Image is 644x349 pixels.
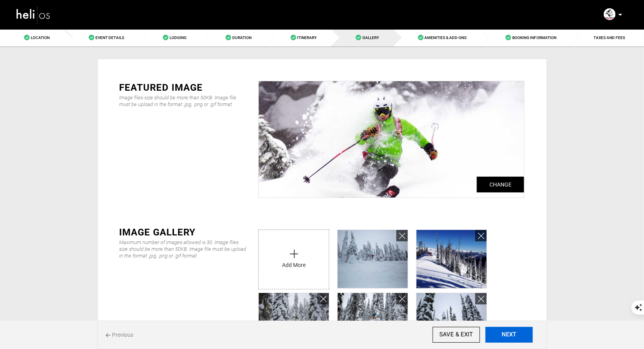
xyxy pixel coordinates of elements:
[604,8,616,20] img: img_9a11ce2f5ad7871fe2c2ac744f5003f1.png
[485,327,533,343] button: NEXT
[433,327,480,343] input: SAVE & EXIT
[232,35,252,40] span: Duration
[416,230,487,288] img: ff650b92-a0a2-4db4-93d6-61c2d31349cd_9219_1dec0090704e08995ca019ac9ce992a8_pkg_cgl.jpeg
[119,81,247,94] div: FEATURED IMAGE
[170,35,187,40] span: Lodging
[396,230,408,241] a: Remove
[119,94,247,108] div: Image files size should be more than 50KB. Image file must be upload in the format .jpg, .png or ...
[475,293,487,304] a: Remove
[297,35,317,40] span: Itinerary
[338,230,408,288] img: defbaaa7-8046-4d18-b317-02af358ae970_9219_967b9f09e020b3309a983f85c4b48010_pkg_cgl.jpeg
[31,35,50,40] span: Location
[425,35,467,40] span: Amenities & Add-Ons
[119,239,247,259] div: Maximum number of images allowed is 30. Image files size should be more than 50KB. Image file mus...
[119,226,247,239] div: IMAGE GALLERY
[16,4,51,25] img: heli-logo
[317,293,329,304] a: Remove
[475,230,487,241] a: Remove
[106,331,134,339] span: Previous
[594,35,625,40] span: TAXES AND FEES
[106,333,110,338] img: back%20icon.svg
[362,35,379,40] span: Gallery
[512,35,556,40] span: Booking Information
[95,35,124,40] span: Event Details
[259,81,524,198] img: 4dd7d3edcc8be9a6f5f7f8d81cec98e5.jpeg
[396,293,408,304] a: Remove
[477,177,524,192] label: Change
